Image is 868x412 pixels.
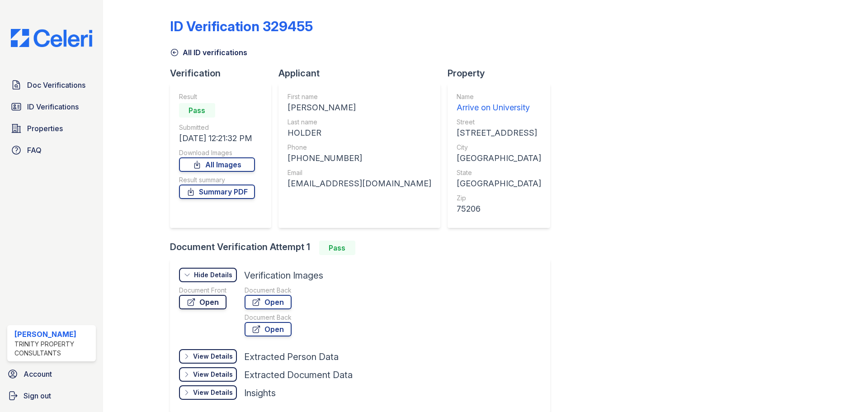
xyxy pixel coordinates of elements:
div: [EMAIL_ADDRESS][DOMAIN_NAME] [288,177,431,190]
div: Verification Images [244,269,323,282]
span: Properties [27,123,63,134]
div: Document Back [245,313,292,322]
div: [DATE] 12:21:32 PM [179,132,255,145]
div: Submitted [179,123,255,132]
div: Hide Details [194,270,232,279]
div: [PERSON_NAME] [14,329,92,340]
span: Doc Verifications [27,80,85,90]
a: Properties [7,119,96,137]
img: CE_Logo_Blue-a8612792a0a2168367f1c8372b55b34899dd931a85d93a1a3d3e32e68fde9ad4.png [4,29,99,47]
div: Zip [457,194,541,203]
a: All Images [179,157,255,172]
div: Document Back [245,286,292,295]
div: Result [179,92,255,101]
div: Last name [288,118,431,127]
div: Pass [179,103,215,118]
span: FAQ [27,145,42,156]
div: Document Verification Attempt 1 [170,241,557,255]
a: Sign out [4,387,99,405]
a: Open [245,322,292,336]
div: [PERSON_NAME] [288,101,431,114]
span: ID Verifications [27,101,79,112]
a: Summary PDF [179,185,255,199]
div: Verification [170,67,278,80]
div: View Details [193,352,233,361]
div: Pass [319,241,355,255]
div: Street [457,118,541,127]
a: Doc Verifications [7,76,96,94]
div: View Details [193,370,233,379]
span: Sign out [24,390,51,401]
div: [STREET_ADDRESS] [457,127,541,139]
div: [GEOGRAPHIC_DATA] [457,152,541,165]
div: City [457,143,541,152]
a: ID Verifications [7,98,96,116]
div: ID Verification 329455 [170,18,313,34]
div: First name [288,92,431,101]
a: Account [4,365,99,383]
div: Extracted Person Data [244,350,339,363]
a: FAQ [7,141,96,159]
div: Email [288,168,431,177]
div: View Details [193,388,233,397]
span: Account [24,369,52,379]
div: Applicant [278,67,448,80]
div: Arrive on University [457,101,541,114]
div: [GEOGRAPHIC_DATA] [457,177,541,190]
div: Extracted Document Data [244,369,353,381]
div: State [457,168,541,177]
div: Property [448,67,557,80]
div: Phone [288,143,431,152]
div: Download Images [179,148,255,157]
div: 75206 [457,203,541,215]
div: Insights [244,387,276,399]
a: Open [179,295,226,309]
div: Result summary [179,175,255,185]
a: Name Arrive on University [457,92,541,114]
div: [PHONE_NUMBER] [288,152,431,165]
div: Trinity Property Consultants [14,340,92,358]
a: All ID verifications [170,47,247,58]
div: HOLDER [288,127,431,139]
div: Name [457,92,541,101]
a: Open [245,295,292,309]
div: Document Front [179,286,226,295]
